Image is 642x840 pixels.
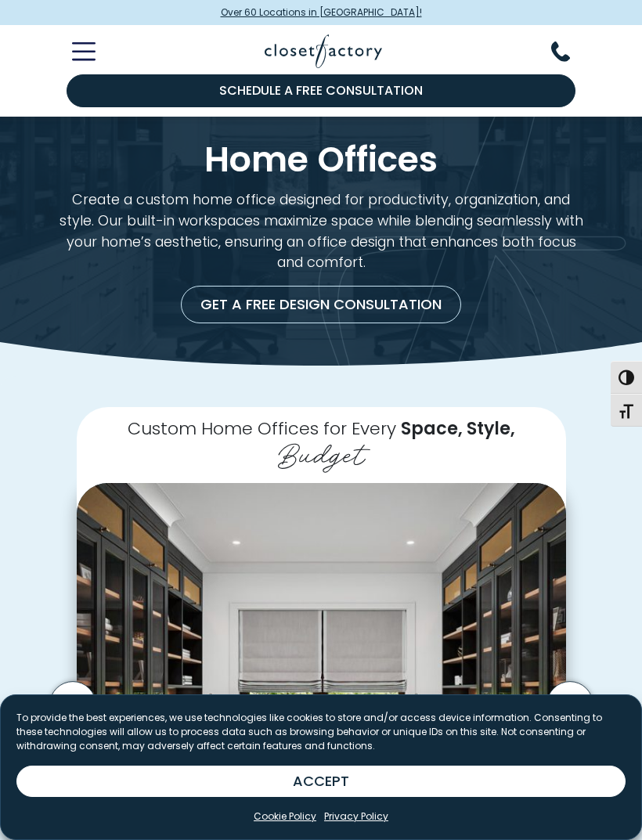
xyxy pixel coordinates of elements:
[221,5,422,20] span: Over 60 Locations in [GEOGRAPHIC_DATA]!
[53,189,589,273] p: Create a custom home office designed for productivity, organization, and style. Our built-in work...
[551,41,589,62] button: Phone Number
[53,142,589,177] h1: Home Offices
[324,809,388,824] a: Privacy Policy
[401,416,515,441] span: Space, Style,
[611,394,642,427] button: Toggle Font size
[53,42,96,61] button: Toggle Mobile Menu
[67,74,575,107] a: Schedule a Free Consultation
[265,34,382,68] img: Closet Factory Logo
[181,286,461,323] a: Get a Free Design Consultation
[16,711,626,753] p: To provide the best experiences, we use technologies like cookies to store and/or access device i...
[611,361,642,394] button: Toggle High Contrast
[128,416,396,441] span: Custom Home Offices for Every
[16,766,626,797] button: ACCEPT
[278,430,365,474] span: Budget
[254,809,316,824] a: Cookie Policy
[542,676,598,733] button: Next slide
[45,676,101,733] button: Previous slide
